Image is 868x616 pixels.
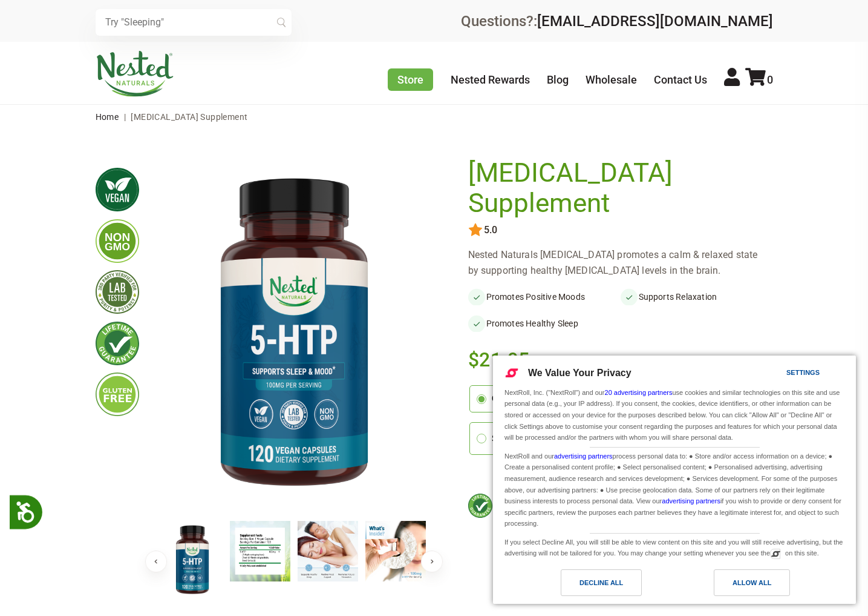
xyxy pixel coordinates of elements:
[298,521,358,581] img: 5-HTP Supplement
[461,14,773,28] div: Questions?:
[96,168,139,211] img: vegan
[121,112,129,122] span: |
[745,73,773,86] a: 0
[468,158,767,218] h1: [MEDICAL_DATA] Supplement
[388,68,433,91] a: Store
[96,270,139,314] img: thirdpartytested
[96,105,773,129] nav: breadcrumbs
[468,494,492,518] img: badge-lifetimeguarantee-color.svg
[579,576,623,589] div: Decline All
[586,73,637,86] a: Wholesale
[786,366,820,379] div: Settings
[554,452,613,460] a: advertising partners
[468,494,773,518] div: 100% Money Back Lifetime Guarantee
[96,322,139,365] img: lifetimeguarantee
[468,288,621,305] li: Promotes Positive Moods
[96,51,174,97] img: Nested Naturals
[468,247,773,279] div: Nested Naturals [MEDICAL_DATA] promotes a calm & relaxed state by supporting healthy [MEDICAL_DAT...
[230,521,290,581] img: 5-HTP Supplement
[483,225,497,236] span: 5.0
[158,158,429,511] img: 5-HTP Supplement
[502,386,847,445] div: NextRoll, Inc. ("NextRoll") and our use cookies and similar technologies on this site and use per...
[96,9,292,36] input: Try "Sleeping"
[365,521,426,581] img: 5-HTP Supplement
[96,112,119,122] a: Home
[451,73,530,86] a: Nested Rewards
[468,346,530,373] span: $21.95
[96,219,139,263] img: gmofree
[733,576,771,589] div: Allow All
[131,112,247,122] span: [MEDICAL_DATA] Supplement
[674,569,849,602] a: Allow All
[605,389,673,396] a: 20 advertising partners
[530,354,558,369] span: USD
[145,551,167,572] button: Previous
[537,13,773,30] a: [EMAIL_ADDRESS][DOMAIN_NAME]
[421,551,443,572] button: Next
[547,73,569,86] a: Blog
[468,223,483,237] img: star.svg
[621,288,773,305] li: Supports Relaxation
[502,448,847,531] div: NextRoll and our process personal data to: ● Store and/or access information on a device; ● Creat...
[528,368,631,378] span: We Value Your Privacy
[502,534,847,560] div: If you select Decline All, you will still be able to view content on this site and you will still...
[767,73,773,86] span: 0
[662,497,720,505] a: advertising partners
[765,363,794,385] a: Settings
[468,315,621,332] li: Promotes Healthy Sleep
[96,373,139,416] img: glutenfree
[500,569,674,602] a: Decline All
[162,521,223,600] img: 5-HTP Supplement
[654,73,707,86] a: Contact Us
